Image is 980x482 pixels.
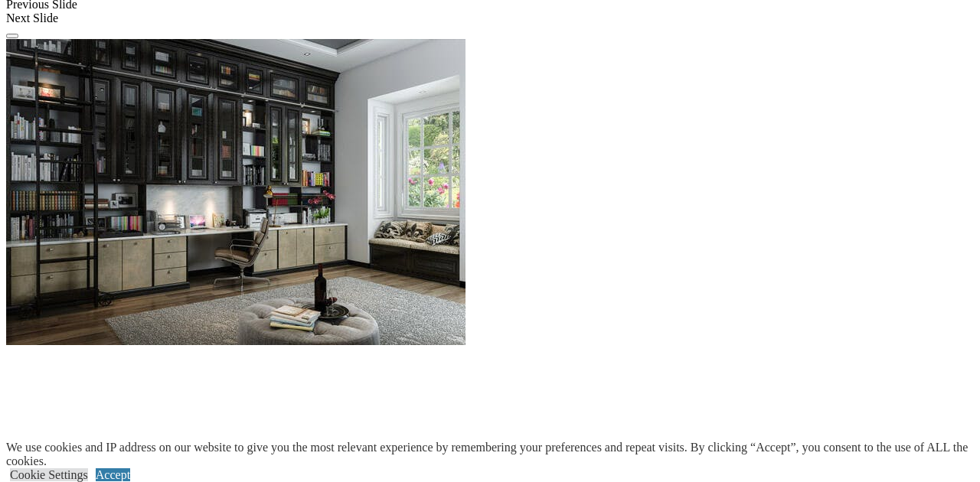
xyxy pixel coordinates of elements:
[6,11,974,25] div: Next Slide
[96,468,130,481] a: Accept
[6,39,465,345] img: Banner for mobile view
[10,468,88,481] a: Cookie Settings
[6,34,18,38] button: Click here to pause slide show
[6,441,980,468] div: We use cookies and IP address on our website to give you the most relevant experience by remember...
